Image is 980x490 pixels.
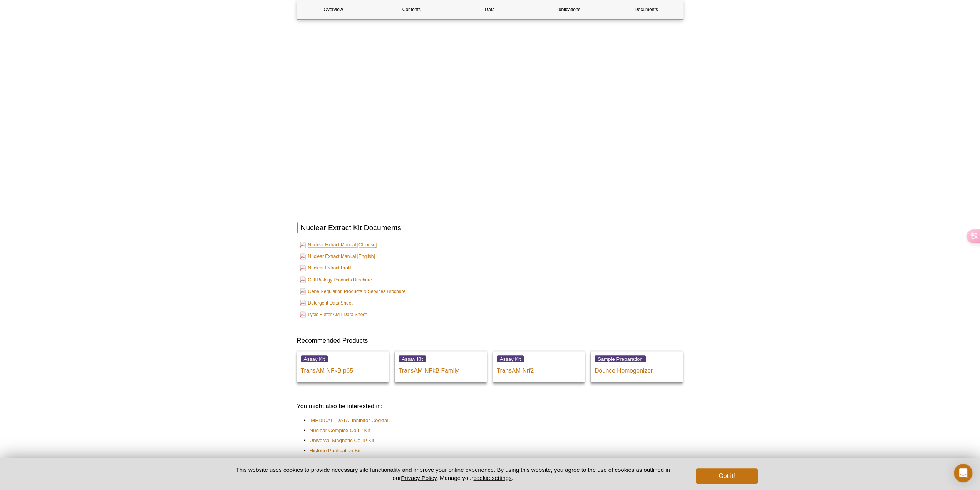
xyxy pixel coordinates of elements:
p: TransAM NFkB Family [399,363,483,374]
a: Data [454,0,526,19]
a: Gene Regulation Products & Services Brochure [300,286,405,296]
a: Detergent Data Sheet [300,298,353,307]
a: Assay Kit TransAM Nrf2 [493,351,585,382]
div: Open Intercom Messenger [954,464,972,482]
a: Publications [532,0,604,19]
p: Dounce Homogenizer [595,363,679,374]
span: Assay Kit [301,355,328,362]
a: [MEDICAL_DATA] Inhibitor Cocktail [310,416,390,424]
a: Overview [297,0,370,19]
a: Lysis Buffer AM1 Data Sheet [300,310,367,319]
h2: Nuclear Extract Kit Documents [297,222,683,233]
a: Assay Kit TransAM NFkB p65 [297,351,389,382]
p: TransAM Nrf2 [497,363,581,374]
a: Universal Magnetic Co-IP Kit [310,436,374,444]
button: cookie settings [473,475,511,481]
a: Documents [610,0,682,19]
a: Cell Biology Products Brochure [300,275,372,284]
a: Nuclear Extract Profile [300,263,354,273]
h3: Recommended Products [297,336,683,345]
a: Histone Purification Kit [310,446,361,454]
span: Sample Preparation [595,355,646,362]
a: Privacy Policy [401,475,436,481]
a: Nuclear Complex Co-IP Kit [310,426,370,434]
h3: You might also be interested in: [297,401,683,411]
span: Assay Kit [399,355,426,362]
span: Assay Kit [497,355,524,362]
a: Nuclear Extract Manual [Chinese] [300,240,377,249]
a: Contents [375,0,448,19]
a: Sample Preparation Dounce Homogenizer [591,351,683,382]
p: This website uses cookies to provide necessary site functionality and improve your online experie... [223,466,683,482]
button: Got it! [696,468,757,484]
p: TransAM NFkB p65 [301,363,385,374]
a: Assay Kit TransAM NFkB Family [395,351,487,382]
a: Nuclear Extract Manual [English] [300,252,375,261]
